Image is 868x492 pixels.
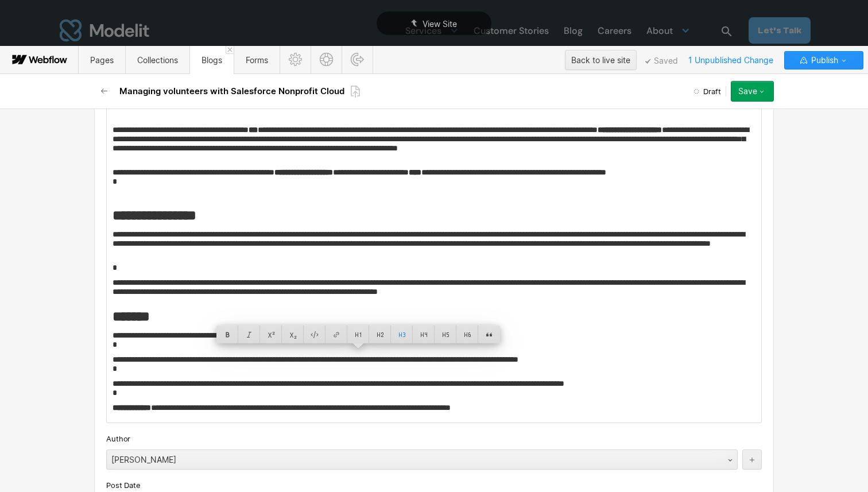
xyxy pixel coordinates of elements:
span: View Site [423,19,457,29]
a: Close 'Blogs' tab [226,46,234,54]
h2: Managing volunteers with Salesforce Nonprofit Cloud [119,86,344,97]
div: Back to live site [571,52,630,69]
span: Publish [809,52,838,69]
button: Publish [784,51,863,69]
button: Back to live site [565,50,637,70]
span: Draft [703,86,721,96]
div: Save [738,87,757,96]
span: Forms [246,55,268,65]
span: Blogs [201,55,222,65]
span: Collections [137,55,178,65]
div: [PERSON_NAME] [107,451,714,469]
span: 1 Unpublished Change [683,51,778,69]
button: Save [731,81,774,102]
span: Saved [645,59,678,64]
span: Pages [90,55,114,65]
span: Author [106,433,130,444]
span: Post Date [106,480,141,490]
